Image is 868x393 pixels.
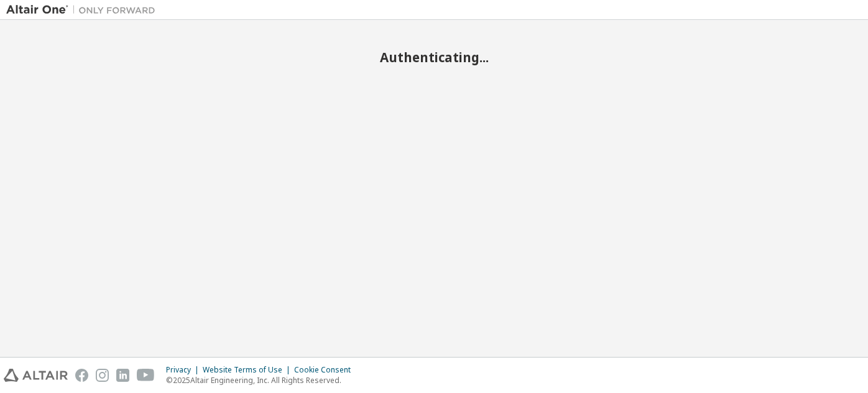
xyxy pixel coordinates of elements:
[294,365,358,375] div: Cookie Consent
[75,369,88,382] img: facebook.svg
[116,369,129,382] img: linkedin.svg
[203,365,294,375] div: Website Terms of Use
[6,49,862,65] h2: Authenticating...
[166,365,203,375] div: Privacy
[137,369,155,382] img: youtube.svg
[4,369,68,382] img: altair_logo.svg
[166,375,358,386] p: © 2025 Altair Engineering, Inc. All Rights Reserved.
[96,369,109,382] img: instagram.svg
[6,4,162,16] img: Altair One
